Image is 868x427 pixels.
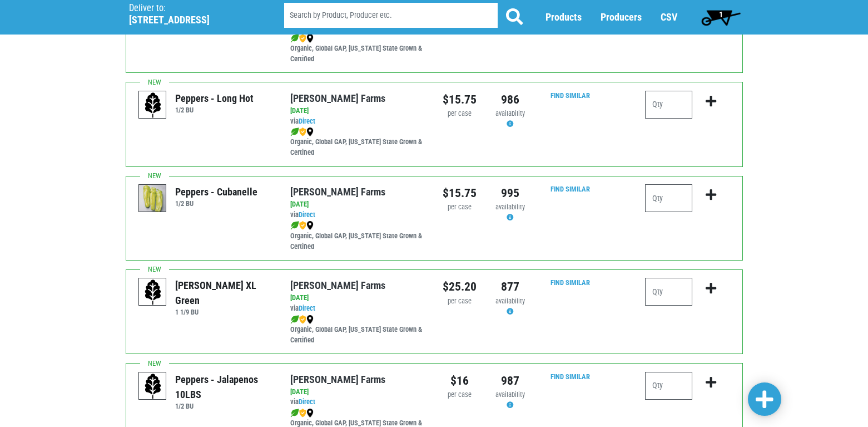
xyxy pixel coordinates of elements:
[175,199,257,208] h6: 1/2 BU
[299,210,315,219] a: Direct
[495,297,525,305] span: availability
[139,91,167,119] img: placeholder-variety-43d6402dacf2d531de610a020419775a.svg
[443,278,477,296] div: $25.20
[299,409,306,418] img: safety-e55c860ca8c00a9c171001a62a92dabd.png
[175,184,257,199] div: Peppers - Cubanelle
[493,184,527,202] div: 995
[175,106,254,114] h6: 1/2 BU
[290,221,299,230] img: leaf-e5c59151409436ccce96b2ca1b28e03c.png
[645,372,692,400] input: Qty
[645,91,692,119] input: Qty
[290,303,425,314] div: via
[290,116,425,127] div: via
[290,92,385,104] a: [PERSON_NAME] Farms
[290,314,425,346] div: Organic, Global GAP, [US_STATE] State Grown & Certified
[299,117,315,125] a: Direct
[306,315,314,324] img: map_marker-0e94453035b3232a4d21701695807de9.png
[306,221,314,230] img: map_marker-0e94453035b3232a4d21701695807de9.png
[175,91,254,106] div: Peppers - Long Hot
[601,12,642,23] a: Producers
[290,374,385,385] a: [PERSON_NAME] Farms
[550,185,590,193] a: Find Similar
[493,278,527,296] div: 877
[443,202,477,213] div: per case
[284,3,498,28] input: Search by Product, Producer etc.
[299,304,315,312] a: Direct
[139,194,167,203] a: Peppers - Cubanelle
[175,372,274,402] div: Peppers - Jalapenos 10LBS
[299,397,315,406] a: Direct
[299,127,306,136] img: safety-e55c860ca8c00a9c171001a62a92dabd.png
[290,293,425,303] div: [DATE]
[306,34,314,43] img: map_marker-0e94453035b3232a4d21701695807de9.png
[443,296,477,307] div: per case
[306,409,314,418] img: map_marker-0e94453035b3232a4d21701695807de9.png
[443,184,477,202] div: $15.75
[290,199,425,210] div: [DATE]
[550,372,590,381] a: Find Similar
[139,372,167,400] img: placeholder-variety-43d6402dacf2d531de610a020419775a.svg
[495,390,525,399] span: availability
[175,278,274,308] div: [PERSON_NAME] XL Green
[299,315,306,324] img: safety-e55c860ca8c00a9c171001a62a92dabd.png
[290,186,385,198] a: [PERSON_NAME] Farms
[696,6,746,28] a: 1
[139,278,167,306] img: placeholder-variety-43d6402dacf2d531de610a020419775a.svg
[139,185,167,213] img: thumbnail-0a21d7569dbf8d3013673048c6385dc6.png
[290,409,299,418] img: leaf-e5c59151409436ccce96b2ca1b28e03c.png
[299,34,306,43] img: safety-e55c860ca8c00a9c171001a62a92dabd.png
[493,91,527,109] div: 986
[290,34,299,43] img: leaf-e5c59151409436ccce96b2ca1b28e03c.png
[299,221,306,230] img: safety-e55c860ca8c00a9c171001a62a92dabd.png
[290,106,425,116] div: [DATE]
[550,278,590,287] a: Find Similar
[493,372,527,390] div: 987
[545,12,582,23] a: Products
[290,33,425,65] div: Organic, Global GAP, [US_STATE] State Grown & Certified
[290,127,299,136] img: leaf-e5c59151409436ccce96b2ca1b28e03c.png
[129,3,256,14] p: Deliver to:
[661,12,677,23] a: CSV
[645,184,692,212] input: Qty
[495,109,525,117] span: availability
[290,279,385,291] a: [PERSON_NAME] Farms
[645,278,692,306] input: Qty
[443,109,477,119] div: per case
[290,397,425,408] div: via
[306,127,314,136] img: map_marker-0e94453035b3232a4d21701695807de9.png
[443,91,477,109] div: $15.75
[290,387,425,397] div: [DATE]
[129,14,256,26] h5: [STREET_ADDRESS]
[719,10,723,19] span: 1
[495,203,525,211] span: availability
[290,127,425,159] div: Organic, Global GAP, [US_STATE] State Grown & Certified
[443,372,477,390] div: $16
[550,91,590,100] a: Find Similar
[175,308,274,316] h6: 1 1/9 BU
[290,220,425,252] div: Organic, Global GAP, [US_STATE] State Grown & Certified
[175,402,274,410] h6: 1/2 BU
[443,390,477,400] div: per case
[290,315,299,324] img: leaf-e5c59151409436ccce96b2ca1b28e03c.png
[290,210,425,220] div: via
